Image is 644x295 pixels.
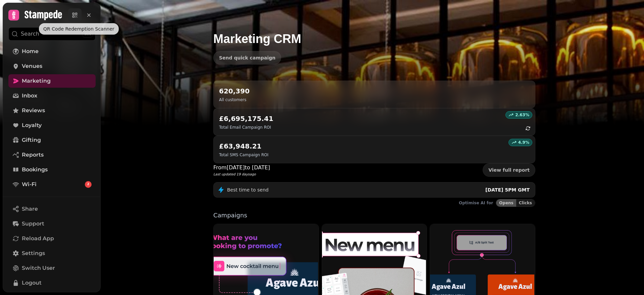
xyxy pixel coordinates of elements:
[8,74,96,88] a: Marketing
[8,89,96,102] a: Inbox
[8,27,96,41] button: Search⌘K
[518,140,529,145] p: 4.9 %
[213,164,270,172] p: From [DATE] to [DATE]
[8,247,96,260] a: Settings
[22,279,42,287] span: Logout
[22,264,55,272] span: Switch User
[213,172,270,177] p: Last updated 19 days ago
[459,200,493,206] p: Optimise AI for
[22,77,51,85] span: Marketing
[22,47,39,55] span: Home
[8,45,96,58] a: Home
[8,232,96,245] button: Reload App
[39,23,119,35] div: QR Code Redemption Scanner
[22,62,42,70] span: Venues
[8,133,96,147] a: Gifting
[8,119,96,132] a: Loyalty
[496,199,516,207] button: Opens
[516,199,535,207] button: Clicks
[22,235,54,243] span: Reload App
[22,92,37,100] span: Inbox
[22,249,45,257] span: Settings
[515,112,529,118] p: 2.63 %
[22,166,48,174] span: Bookings
[219,125,273,130] p: Total Email Campaign ROI
[219,86,250,96] h2: 620,390
[483,163,535,177] a: View full report
[22,205,38,213] span: Share
[87,182,89,187] span: 2
[22,151,44,159] span: Reports
[8,163,96,176] a: Bookings
[213,16,535,46] h1: Marketing CRM
[8,261,96,275] button: Switch User
[8,148,96,162] a: Reports
[219,55,275,60] span: Send quick campaign
[8,59,96,73] a: Venues
[219,141,268,151] h2: £63,948.21
[8,178,96,191] a: Wi-Fi2
[22,220,44,228] span: Support
[22,107,45,115] span: Reviews
[213,212,535,218] p: Campaigns
[522,123,534,134] button: refresh
[22,180,37,188] span: Wi-Fi
[227,186,269,193] p: Best time to send
[519,201,532,205] span: Clicks
[8,104,96,117] a: Reviews
[8,217,96,230] button: Support
[219,97,250,102] p: All customers
[219,114,273,123] h2: £6,695,175.41
[219,152,268,158] p: Total SMS Campaign ROI
[21,30,39,38] p: Search
[8,202,96,216] button: Share
[213,51,281,65] button: Send quick campaign
[22,121,42,129] span: Loyalty
[8,276,96,290] button: Logout
[22,136,41,144] span: Gifting
[499,201,514,205] span: Opens
[485,187,530,193] span: [DATE] 5PM GMT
